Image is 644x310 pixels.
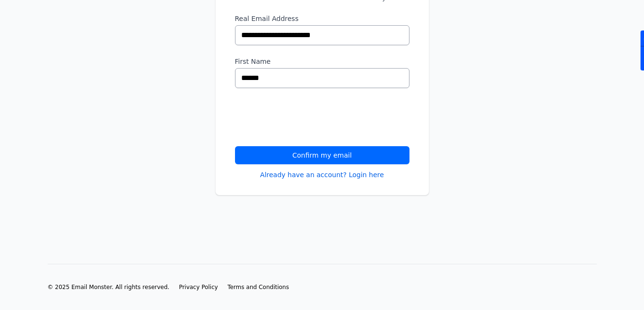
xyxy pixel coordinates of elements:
[179,283,218,291] a: Privacy Policy
[227,284,289,290] span: Terms and Conditions
[260,170,384,180] a: Already have an account? Login here
[235,100,380,137] iframe: reCAPTCHA
[227,283,289,291] a: Terms and Conditions
[235,14,409,23] label: Real Email Address
[235,57,409,66] label: First Name
[179,284,218,290] span: Privacy Policy
[235,146,409,164] button: Confirm my email
[48,283,170,291] li: © 2025 Email Monster. All rights reserved.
